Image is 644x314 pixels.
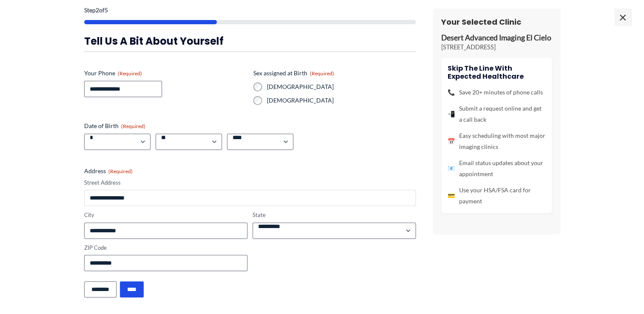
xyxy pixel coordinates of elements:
[84,244,247,252] label: ZIP Code
[441,33,552,43] p: Desert Advanced Imaging El Cielo
[84,7,416,13] p: Step of
[84,122,145,130] legend: Date of Birth
[448,163,455,174] span: 📧
[441,43,552,51] p: [STREET_ADDRESS]
[310,70,334,77] span: (Required)
[84,34,416,48] h3: Tell us a bit about yourself
[84,211,247,219] label: City
[105,6,108,14] span: 5
[448,103,545,125] li: Submit a request online and get a call back
[96,6,99,14] span: 2
[267,83,416,91] label: [DEMOGRAPHIC_DATA]
[253,69,334,77] legend: Sex assigned at Birth
[252,211,416,219] label: State
[448,157,545,180] li: Email status updates about your appointment
[267,96,416,105] label: [DEMOGRAPHIC_DATA]
[448,130,545,152] li: Easy scheduling with most major imaging clinics
[84,69,247,77] label: Your Phone
[614,9,631,26] span: ×
[448,87,455,98] span: 📞
[108,168,133,174] span: (Required)
[448,64,545,80] h4: Skip the line with Expected Healthcare
[448,87,545,98] li: Save 20+ minutes of phone calls
[448,190,455,201] span: 💳
[441,17,552,27] h3: Your Selected Clinic
[448,185,545,207] li: Use your HSA/FSA card for payment
[448,136,455,147] span: 📅
[118,70,142,77] span: (Required)
[121,123,145,129] span: (Required)
[84,167,133,175] legend: Address
[448,108,455,120] span: 📲
[84,179,416,187] label: Street Address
